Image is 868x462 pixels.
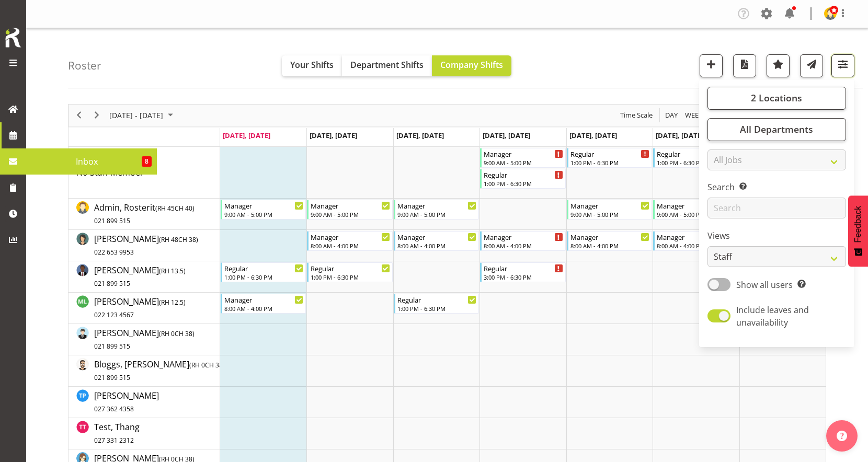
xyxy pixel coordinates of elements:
[657,210,736,218] div: 9:00 AM - 5:00 PM
[159,329,195,338] span: ( CH 38)
[161,267,184,275] span: RH 13.5
[224,304,303,313] div: 8:00 AM - 4:00 PM
[484,158,563,167] div: 9:00 AM - 5:00 PM
[707,118,846,141] button: All Departments
[224,263,303,273] div: Regular
[94,327,195,352] a: [PERSON_NAME](RH 0CH 38)021 899 515
[224,200,303,211] div: Manager
[440,59,503,71] span: Company Shifts
[848,195,868,267] button: Feedback - Show survey
[740,123,813,135] span: All Departments
[394,294,479,314] div: Little, Mike"s event - Regular Begin From Wednesday, September 24, 2025 at 1:00:00 PM GMT+07:00 E...
[484,148,563,159] div: Manager
[619,109,655,122] button: Time Scale
[94,389,159,414] a: [PERSON_NAME]027 362 4358
[683,109,705,122] button: Timeline Week
[94,310,134,319] span: 022 123 4567
[26,148,157,175] a: Inbox
[94,342,130,351] span: 021 899 515
[397,294,476,305] div: Regular
[76,167,144,178] span: No Staff Member
[567,200,652,220] div: Admin, Rosterit"s event - Manager Begin From Friday, September 26, 2025 at 9:00:00 AM GMT+07:00 E...
[570,148,649,159] div: Regular
[707,87,846,110] button: 2 Locations
[656,131,703,140] span: [DATE], [DATE]
[108,109,164,122] span: [DATE] - [DATE]
[307,200,392,220] div: Admin, Rosterit"s event - Manager Begin From Tuesday, September 23, 2025 at 9:00:00 AM GMT+07:00 ...
[108,109,178,122] button: September 2025
[157,204,175,213] span: RH 45
[94,264,186,288] span: [PERSON_NAME]
[94,390,159,414] span: [PERSON_NAME]
[307,262,392,282] div: Green, Fred"s event - Regular Begin From Tuesday, September 23, 2025 at 1:00:00 PM GMT+07:00 Ends...
[570,210,649,218] div: 9:00 AM - 5:00 PM
[657,148,736,159] div: Regular
[221,200,306,220] div: Admin, Rosterit"s event - Manager Begin From Monday, September 22, 2025 at 9:00:00 AM GMT+07:00 E...
[221,262,306,282] div: Green, Fred"s event - Regular Begin From Monday, September 22, 2025 at 1:00:00 PM GMT+07:00 Ends ...
[733,54,756,77] button: Download a PDF of the roster according to the set date range.
[664,109,680,122] button: Timeline Day
[483,131,530,140] span: [DATE], [DATE]
[736,279,793,291] span: Show all users
[31,154,142,169] span: Inbox
[570,232,649,242] div: Manager
[224,294,303,305] div: Manager
[94,436,134,445] span: 027 331 2312
[619,109,654,122] span: Time Scale
[94,373,130,382] span: 021 899 515
[707,198,846,218] input: Search
[432,55,511,76] button: Company Shifts
[657,158,736,167] div: 1:00 PM - 6:30 PM
[653,148,738,168] div: No Staff Member"s event - Regular Begin From Saturday, September 27, 2025 at 1:00:00 PM GMT+07:00...
[68,261,220,293] td: Green, Fred resource
[68,387,220,418] td: Pham, Thang resource
[570,241,649,250] div: 8:00 AM - 4:00 PM
[311,263,390,273] div: Regular
[570,200,649,211] div: Manager
[800,54,823,77] button: Send a list of all shifts for the selected filtered period to all rostered employees.
[837,431,847,441] img: help-xxl-2.png
[484,232,563,242] div: Manager
[484,169,563,180] div: Regular
[707,229,846,242] label: Views
[480,262,565,282] div: Green, Fred"s event - Regular Begin From Thursday, September 25, 2025 at 3:00:00 PM GMT+07:00 End...
[311,241,390,250] div: 8:00 AM - 4:00 PM
[94,202,195,226] span: Admin, Rosterit
[224,210,303,218] div: 9:00 AM - 5:00 PM
[657,232,736,242] div: Manager
[684,109,704,122] span: Week
[311,210,390,218] div: 9:00 AM - 5:00 PM
[397,304,476,313] div: 1:00 PM - 6:30 PM
[94,248,134,257] span: 022 653 9953
[161,235,178,244] span: RH 48
[570,158,649,167] div: 1:00 PM - 6:30 PM
[767,54,790,77] button: Highlight an important date within the roster.
[94,279,130,288] span: 021 899 515
[68,324,220,355] td: Black, Ian resource
[653,200,738,220] div: Admin, Rosterit"s event - Manager Begin From Saturday, September 27, 2025 at 9:00:00 AM GMT+07:00...
[155,204,195,213] span: ( CH 40)
[70,105,88,126] div: previous period
[736,304,809,328] span: Include leaves and unavailability
[311,200,390,211] div: Manager
[397,241,476,250] div: 8:00 AM - 4:00 PM
[657,241,736,250] div: 8:00 AM - 4:00 PM
[751,91,802,104] span: 2 Locations
[484,241,563,250] div: 8:00 AM - 4:00 PM
[94,358,225,383] a: Bloggs, [PERSON_NAME](RH 0CH 38)021 899 515
[567,231,652,251] div: Doe, Jane"s event - Manager Begin From Friday, September 26, 2025 at 8:00:00 AM GMT+07:00 Ends At...
[94,421,140,445] span: Test, Thang
[189,361,225,369] span: ( CH 38)
[569,131,617,140] span: [DATE], [DATE]
[282,55,342,76] button: Your Shifts
[307,231,392,251] div: Doe, Jane"s event - Manager Begin From Tuesday, September 23, 2025 at 8:00:00 AM GMT+07:00 Ends A...
[68,293,220,324] td: Little, Mike resource
[106,105,179,126] div: September 22 - 28, 2025
[484,273,563,281] div: 3:00 PM - 6:30 PM
[94,264,186,289] a: [PERSON_NAME](RH 13.5)021 899 515
[480,231,565,251] div: Doe, Jane"s event - Manager Begin From Thursday, September 25, 2025 at 8:00:00 AM GMT+07:00 Ends ...
[94,296,186,320] span: [PERSON_NAME]
[94,327,195,351] span: [PERSON_NAME]
[707,181,846,193] label: Search
[484,263,563,273] div: Regular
